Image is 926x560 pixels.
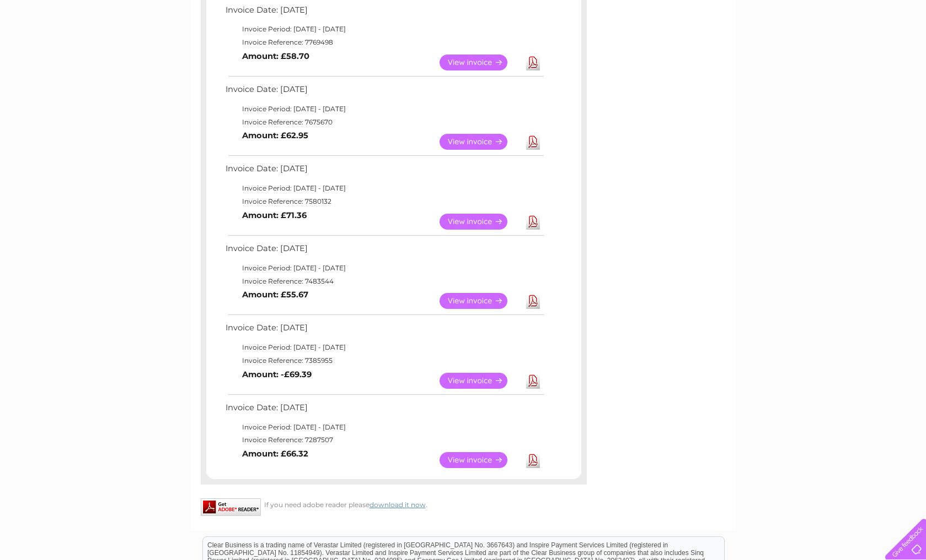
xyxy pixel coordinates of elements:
[223,3,545,23] td: Invoice Date: [DATE]
[223,161,545,182] td: Invoice Date: [DATE]
[440,134,521,150] a: View
[223,421,545,434] td: Invoice Period: [DATE] - [DATE]
[242,51,309,61] b: Amount: £58.70
[201,498,587,509] div: If you need adobe reader please .
[440,214,521,230] a: View
[526,452,540,468] a: Download
[223,262,545,275] td: Invoice Period: [DATE] - [DATE]
[440,55,521,70] a: View
[223,275,545,288] td: Invoice Reference: 7483544
[370,501,426,509] a: download it now
[890,47,916,55] a: Log out
[526,293,540,309] a: Download
[242,210,307,220] b: Amount: £71.36
[526,214,540,230] a: Download
[718,6,794,19] a: 0333 014 3131
[223,195,545,208] td: Invoice Reference: 7580132
[526,373,540,389] a: Download
[223,182,545,195] td: Invoice Period: [DATE] - [DATE]
[223,23,545,36] td: Invoice Period: [DATE] - [DATE]
[223,354,545,367] td: Invoice Reference: 7385955
[790,47,823,55] a: Telecoms
[732,47,753,55] a: Water
[223,36,545,49] td: Invoice Reference: 7769498
[440,293,521,309] a: View
[526,55,540,70] a: Download
[223,320,545,341] td: Invoice Date: [DATE]
[830,47,846,55] a: Blog
[223,341,545,354] td: Invoice Period: [DATE] - [DATE]
[242,290,308,300] b: Amount: £55.67
[242,131,308,140] b: Amount: £62.95
[223,241,545,262] td: Invoice Date: [DATE]
[223,82,545,102] td: Invoice Date: [DATE]
[440,373,521,389] a: View
[759,47,784,55] a: Energy
[33,29,89,62] img: logo.png
[440,452,521,468] a: View
[242,369,312,379] b: Amount: -£69.39
[223,102,545,116] td: Invoice Period: [DATE] - [DATE]
[223,433,545,447] td: Invoice Reference: 7287507
[223,116,545,129] td: Invoice Reference: 7675670
[242,449,308,459] b: Amount: £66.32
[203,6,724,53] div: Clear Business is a trading name of Verastar Limited (registered in [GEOGRAPHIC_DATA] No. 3667643...
[853,47,880,55] a: Contact
[223,400,545,421] td: Invoice Date: [DATE]
[526,134,540,150] a: Download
